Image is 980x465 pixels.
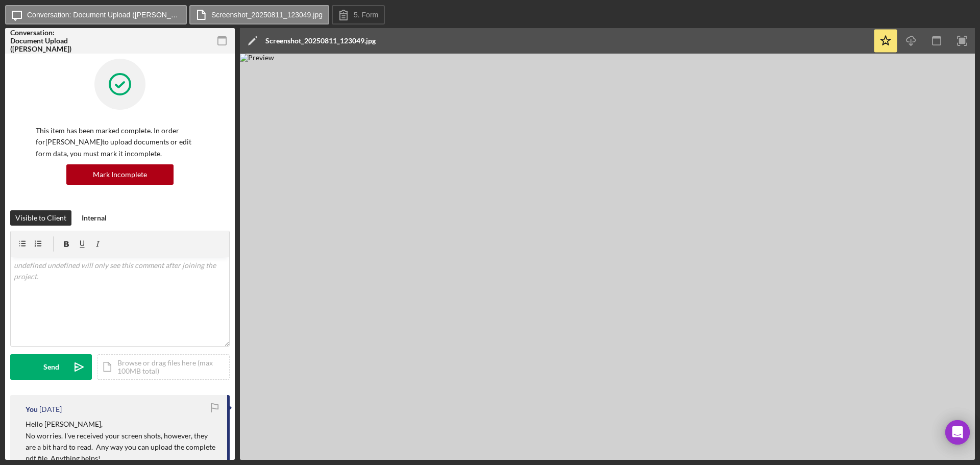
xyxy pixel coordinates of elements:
[211,11,323,19] label: Screenshot_20250811_123049.jpg
[77,210,112,226] button: Internal
[26,405,38,413] div: You
[332,5,385,25] button: 5. Form
[189,5,329,25] button: Screenshot_20250811_123049.jpg
[10,210,71,226] button: Visible to Client
[10,354,92,380] button: Send
[66,164,174,185] button: Mark Incomplete
[39,405,62,413] time: 2025-08-11 21:31
[15,210,66,226] div: Visible to Client
[43,354,59,380] div: Send
[5,5,187,25] button: Conversation: Document Upload ([PERSON_NAME])
[240,54,975,460] img: Preview
[354,11,378,19] label: 5. Form
[36,125,204,159] p: This item has been marked complete. In order for [PERSON_NAME] to upload documents or edit form d...
[82,210,107,226] div: Internal
[26,419,217,430] p: Hello [PERSON_NAME],
[265,37,376,45] div: Screenshot_20250811_123049.jpg
[10,29,82,53] div: Conversation: Document Upload ([PERSON_NAME])
[26,430,217,464] p: No worries. I've received your screen shots, however, they are a bit hard to read. Any way you ca...
[93,164,147,185] div: Mark Incomplete
[27,11,180,19] label: Conversation: Document Upload ([PERSON_NAME])
[945,420,970,445] div: Open Intercom Messenger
